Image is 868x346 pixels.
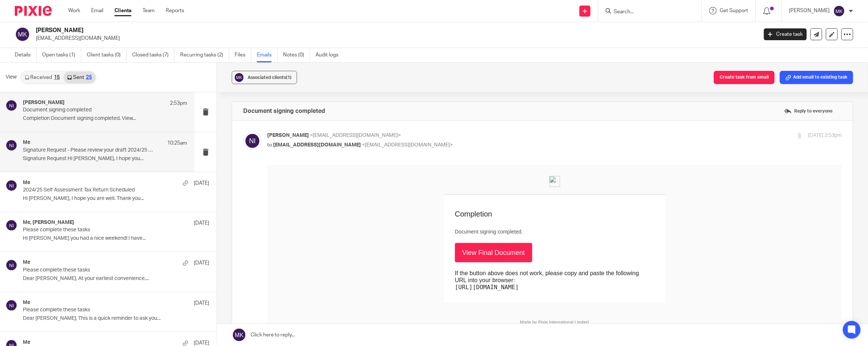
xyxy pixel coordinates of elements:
[23,227,172,233] p: Please complete these tasks
[188,45,387,53] h3: Completion
[15,6,52,16] img: Pixie
[23,147,154,153] p: Signature Request - Please review your draft 2024/25 Self Assessment Tax Return
[234,72,245,83] img: svg%3E
[23,219,74,226] h4: Me, [PERSON_NAME]
[232,71,297,84] button: Associated clients(1)
[63,72,95,83] a: Sent25
[362,142,453,148] span: <[EMAIL_ADDRESS][DOMAIN_NAME]>
[23,156,187,162] p: Signature Request Hi [PERSON_NAME], I hope you...
[720,8,748,13] span: Get Support
[42,48,81,62] a: Open tasks (1)
[6,300,17,311] img: svg%3E
[23,339,30,346] h4: Me
[273,142,361,148] span: [EMAIL_ADDRESS][DOMAIN_NAME]
[23,267,172,273] p: Please complete these tasks
[188,78,265,97] a: View Final Document
[23,115,187,122] p: Completion Document signing completed. View...
[243,132,262,150] img: svg%3E
[235,48,251,62] a: Files
[86,75,92,80] div: 25
[248,75,292,80] span: Associated clients
[54,75,60,80] div: 15
[286,75,292,80] span: (1)
[23,259,30,266] h4: Me
[167,139,187,147] p: 10:25am
[6,73,17,81] span: View
[613,9,679,15] input: Search
[194,180,209,187] p: [DATE]
[283,48,310,62] a: Notes (0)
[257,48,278,62] a: Emails
[180,48,229,62] a: Recurring tasks (2)
[15,27,30,42] img: svg%3E
[23,107,154,113] p: Document signing completed
[282,11,293,22] img: TaxAssist Accountants
[316,48,344,62] a: Audit logs
[310,133,401,138] span: <[EMAIL_ADDRESS][DOMAIN_NAME]>
[764,28,807,40] a: Create task
[267,133,309,138] span: [PERSON_NAME]
[15,48,37,62] a: Details
[6,100,17,111] img: svg%3E
[114,7,131,14] a: Clients
[87,48,127,62] a: Client tasks (0)
[142,7,155,14] a: Team
[23,196,209,202] p: Hi [PERSON_NAME], I hope you are well. Thank you...
[23,100,65,106] h4: [PERSON_NAME]
[6,139,17,151] img: svg%3E
[252,154,323,167] p: Made by Pixie International Limited Calder & Co, [STREET_ADDRESS]
[267,142,272,148] span: to
[23,180,30,186] h4: Me
[23,315,209,322] p: Dear [PERSON_NAME], This is a quick reminder to ask you...
[36,27,609,34] h2: [PERSON_NAME]
[132,48,175,62] a: Closed tasks (7)
[194,259,209,267] p: [DATE]
[194,219,209,227] p: [DATE]
[714,71,775,84] button: Create task from email
[23,276,209,282] p: Dear [PERSON_NAME], At your earliest convenience,...
[188,63,387,71] p: Document signing completed.
[780,71,853,84] button: Add email to existing task
[23,307,172,313] p: Please complete these tasks
[166,7,184,14] a: Reports
[23,187,172,193] p: 2024/25 Self Assessment Tax Return Scheduled
[782,105,834,117] label: Reply to everyone
[23,300,30,306] h4: Me
[6,219,17,231] img: svg%3E
[243,107,325,115] h4: Document signing completed
[36,35,753,42] p: [EMAIL_ADDRESS][DOMAIN_NAME]
[6,259,17,271] img: svg%3E
[808,132,842,139] p: [DATE] 2:53pm
[6,180,17,191] img: svg%3E
[91,7,103,14] a: Email
[170,100,187,107] p: 2:53pm
[833,5,845,17] img: svg%3E
[194,300,209,307] p: [DATE]
[188,105,383,126] div: If the button above does not work, please copy and paste the following URL into your browser:
[23,235,209,242] p: Hi [PERSON_NAME] you had a nice weekend! I have...
[789,7,830,14] p: [PERSON_NAME]
[23,139,30,146] h4: Me
[68,7,80,14] a: Work
[21,72,63,83] a: Received15
[188,119,383,126] pre: [URL][DOMAIN_NAME]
